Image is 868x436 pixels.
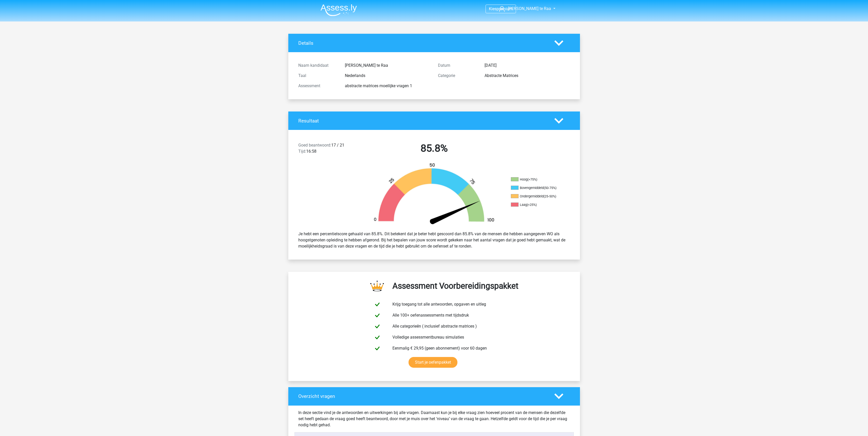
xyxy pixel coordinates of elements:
div: Assessment [294,83,341,89]
span: Kies [489,6,497,11]
h4: Overzicht vragen [298,393,547,399]
li: Bovengemiddeld [511,186,562,190]
div: [PERSON_NAME] te Raa [341,62,434,69]
div: [DATE] [481,62,574,69]
div: Je hebt een percentielscore gehaald van 85.8%. Dit betekent dat je beter hebt gescoord dan 85.8% ... [294,229,574,251]
li: Laag [511,203,562,207]
a: Kiespremium [486,5,516,12]
div: (25-50%) [544,194,556,198]
span: Tijd: [298,149,306,154]
div: 17 / 21 16:58 [294,142,364,156]
img: 86.bedef3011a2e.png [365,163,503,227]
div: Nederlands [341,73,434,79]
div: In deze sectie vind je de antwoorden en uitwerkingen bij alle vragen. Daarnaast kun je bij elke v... [294,410,574,428]
a: Start je oefenpakket [409,357,457,368]
div: (50-75%) [544,186,556,190]
h2: 85.8% [368,142,500,154]
h4: Details [298,40,547,46]
div: (>75%) [528,177,537,181]
div: Abstracte Matrices [481,73,574,79]
li: Ondergemiddeld [511,194,562,199]
a: [PERSON_NAME] te Raa [497,6,552,12]
div: Taal [294,73,341,79]
li: Hoog [511,177,562,182]
span: Goed beantwoord: [298,143,331,148]
div: Categorie [434,73,481,79]
div: Datum [434,62,481,69]
div: Naam kandidaat [294,62,341,69]
h4: Resultaat [298,118,547,124]
div: (<25%) [527,203,537,207]
span: [PERSON_NAME] te Raa [508,6,551,11]
span: premium [497,6,513,11]
img: Assessly [321,4,357,16]
div: abstracte matrices moeilijke vragen 1 [341,83,434,89]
